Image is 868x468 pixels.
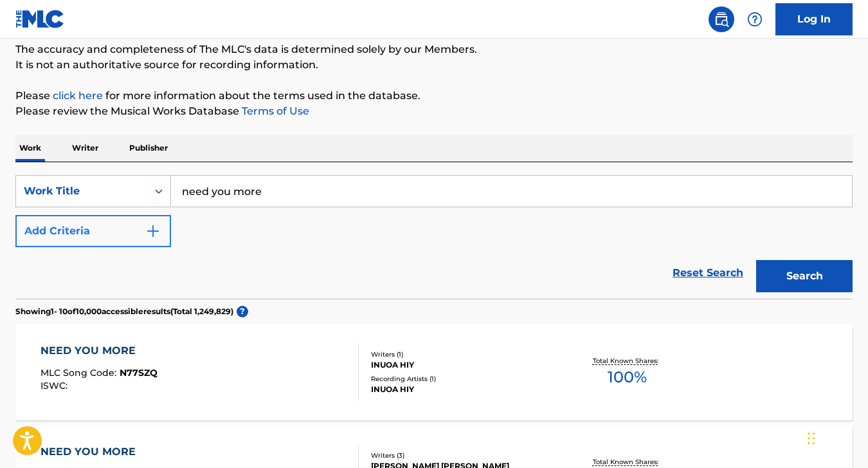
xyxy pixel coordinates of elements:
a: Terms of Use [239,105,309,117]
img: MLC Logo [15,10,65,28]
p: Work [15,135,45,162]
div: Work Title [24,183,140,199]
a: click here [53,89,103,102]
p: Please review the Musical Works Database [15,104,853,119]
a: Reset Search [666,259,750,287]
span: ISWC : [41,380,71,391]
p: Writer [68,135,102,162]
span: MLC Song Code : [41,367,120,379]
div: NEED YOU MORE [41,444,159,460]
button: Add Criteria [15,215,171,247]
p: Total Known Shares: [593,457,662,467]
p: Please for more information about the terms used in the database. [15,88,853,104]
div: Writers ( 3 ) [371,451,557,460]
span: N77SZQ [120,367,158,379]
span: ? [237,306,248,317]
p: The accuracy and completeness of The MLC's data is determined solely by our Members. [15,42,853,57]
a: Log In [775,3,853,35]
div: Help [742,6,768,32]
iframe: Chat Widget [804,406,868,468]
p: Total Known Shares: [593,356,662,366]
div: INUOA HIY [371,384,557,395]
span: 100 % [608,366,647,389]
p: It is not an authoritative source for recording information. [15,57,853,73]
div: Writers ( 1 ) [371,350,557,359]
p: Publisher [125,135,172,162]
img: search [714,12,729,27]
button: Search [756,260,853,292]
div: NEED YOU MORE [41,343,158,359]
img: 9d2ae6d4665cec9f34b9.svg [145,223,161,239]
a: Public Search [709,6,734,32]
div: Drag [808,419,815,458]
img: help [747,12,763,27]
p: Showing 1 - 10 of 10,000 accessible results (Total 1,249,829 ) [15,306,233,317]
form: Search Form [15,175,853,299]
div: INUOA HIY [371,359,557,371]
a: NEED YOU MOREMLC Song Code:N77SZQISWC:Writers (1)INUOA HIYRecording Artists (1)INUOA HIYTotal Kno... [15,324,853,420]
div: Recording Artists ( 1 ) [371,374,557,384]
